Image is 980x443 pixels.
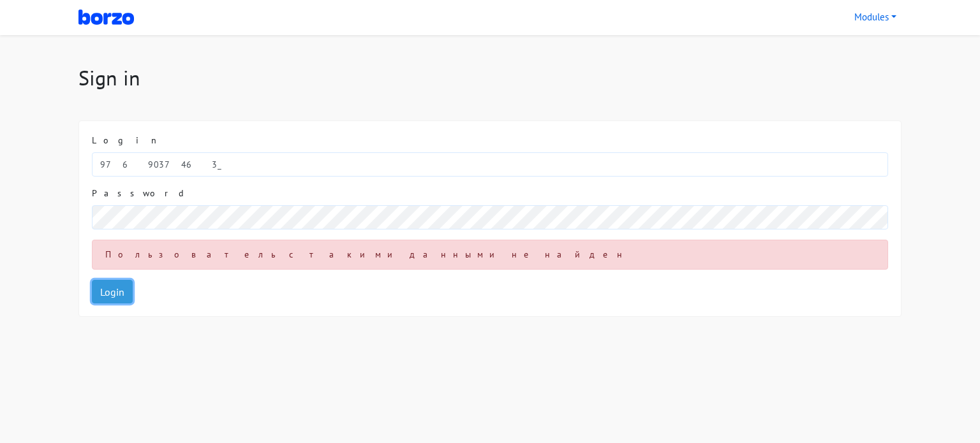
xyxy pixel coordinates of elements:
input: Enter login [92,152,888,177]
label: Login [92,134,163,147]
h1: Sign in [78,66,902,90]
a: Modules [849,5,902,30]
div: Пользователь с такими данными не найден [92,240,888,270]
img: Borzo - Fast and flexible intra-city delivery for businesses and individuals [78,8,134,26]
a: Login [92,280,133,304]
label: Password [92,187,185,200]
